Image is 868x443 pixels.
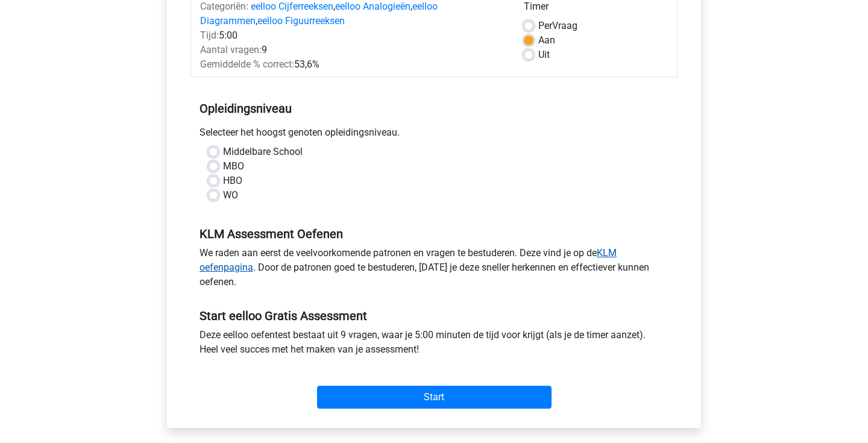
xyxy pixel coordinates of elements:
h5: Opleidingsniveau [200,96,668,121]
label: Uit [538,48,550,62]
div: 9 [191,43,515,57]
div: Deze eelloo oefentest bestaat uit 9 vragen, waar je 5:00 minuten de tijd voor krijgt (als je de t... [190,328,678,362]
span: Categoriën: [200,1,248,12]
label: WO [223,188,238,203]
label: HBO [223,174,242,188]
span: Aantal vragen: [200,44,262,55]
span: Gemiddelde % correct: [200,58,294,70]
span: Tijd: [200,30,219,41]
div: We raden aan eerst de veelvoorkomende patronen en vragen te bestuderen. Deze vind je op de . Door... [190,246,678,294]
label: Vraag [538,19,577,33]
a: eelloo Cijferreeksen [251,1,333,12]
label: Aan [538,33,555,48]
input: Start [317,386,552,409]
label: MBO [223,159,244,174]
h5: KLM Assessment Oefenen [200,227,668,241]
h5: Start eelloo Gratis Assessment [200,309,668,323]
div: 5:00 [191,28,515,43]
div: Selecteer het hoogst genoten opleidingsniveau. [190,125,678,145]
span: Per [538,20,552,31]
label: Middelbare School [223,145,303,159]
div: 53,6% [191,57,515,72]
a: eelloo Analogieën [335,1,410,12]
a: eelloo Figuurreeksen [257,15,345,27]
